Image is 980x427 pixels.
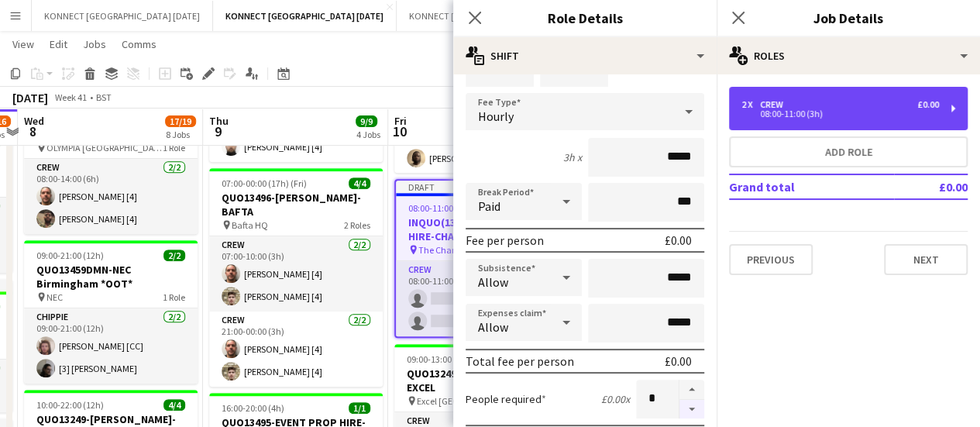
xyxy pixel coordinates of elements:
div: £0.00 x [601,392,630,406]
app-card-role: Crew2/207:00-10:00 (3h)[PERSON_NAME] [4][PERSON_NAME] [4] [209,236,383,312]
div: BST [96,91,112,103]
a: View [6,34,40,54]
div: £0.00 [917,99,939,110]
span: 4/4 [349,177,370,189]
button: KONNECT [GEOGRAPHIC_DATA] [DATE] [32,1,213,31]
span: 17/19 [165,115,196,127]
button: Decrease [679,400,704,419]
span: 09:00-13:00 (4h) [407,353,469,365]
span: 2/2 [163,250,185,261]
span: OLYMPIA [GEOGRAPHIC_DATA] [46,142,163,153]
span: Comms [122,37,156,51]
span: 10 [392,122,407,140]
span: 2 Roles [344,219,370,231]
span: Paid [478,198,500,214]
span: 07:00-00:00 (17h) (Fri) [222,177,307,189]
span: Fri [394,114,407,128]
div: [DATE] [12,90,48,105]
h3: Role Details [453,8,717,28]
span: 1 Role [163,142,185,153]
div: 3h x [563,150,582,164]
span: 9/9 [356,115,377,127]
div: 2 x [741,99,760,110]
div: 08:00-11:00 (3h) [741,110,939,118]
div: Draft [396,181,566,193]
span: 10:00-22:00 (12h) [36,399,104,411]
span: Edit [50,37,67,51]
div: Shift [453,37,717,74]
label: People required [466,392,546,406]
span: Allow [478,274,508,290]
span: Excel [GEOGRAPHIC_DATA] [417,395,524,407]
span: 1/1 [349,402,370,414]
div: £0.00 [665,232,692,248]
a: Edit [43,34,74,54]
div: Crew [760,99,789,110]
span: Wed [24,114,44,128]
span: NEC [46,291,63,303]
span: 1 Role [163,291,185,303]
button: KONNECT [GEOGRAPHIC_DATA] [DATE] [213,1,397,31]
button: Add role [729,136,968,167]
span: Allow [478,319,508,335]
button: Increase [679,380,704,400]
h3: QUO13459DMN-NEC Birmingham *OOT* [24,263,198,291]
h3: INQUO(13503)-EVENT PROP HIRE-CHANCERY [396,215,566,243]
button: Previous [729,244,813,275]
app-card-role: Crew2/208:00-14:00 (6h)[PERSON_NAME] [4][PERSON_NAME] [4] [24,159,198,234]
app-card-role: Crew0/208:00-11:00 (3h) [396,261,566,336]
app-job-card: 07:00-00:00 (17h) (Fri)4/4QUO13496-[PERSON_NAME]-BAFTA Bafta HQ2 RolesCrew2/207:00-10:00 (3h)[PER... [209,168,383,387]
span: The Chancery Rosewood, [STREET_ADDRESS] [418,244,531,256]
div: Roles [717,37,980,74]
app-card-role: Crew2/221:00-00:00 (3h)[PERSON_NAME] [4][PERSON_NAME] [4] [209,312,383,387]
h3: Job Details [717,8,980,28]
span: 8 [22,122,44,140]
a: Comms [115,34,163,54]
span: 16:00-20:00 (4h) [222,402,284,414]
div: Fee per person [466,232,544,248]
div: 4 Jobs [356,129,380,140]
td: Grand total [729,174,894,199]
span: Thu [209,114,229,128]
span: 4/4 [163,399,185,411]
h3: QUO13249-[PERSON_NAME]-EXCEL [394,367,568,394]
span: Bafta HQ [232,219,268,231]
h3: QUO13496-[PERSON_NAME]-BAFTA [209,191,383,219]
button: Next [884,244,968,275]
app-card-role: CHIPPIE2/209:00-21:00 (12h)[PERSON_NAME] [CC][3] [PERSON_NAME] [24,308,198,384]
span: 9 [207,122,229,140]
span: Week 41 [51,91,90,103]
span: Jobs [83,37,106,51]
div: Total fee per person [466,353,574,369]
div: £0.00 [665,353,692,369]
td: £0.00 [894,174,968,199]
div: 8 Jobs [166,129,195,140]
app-job-card: Draft08:00-11:00 (3h)0/2INQUO(13503)-EVENT PROP HIRE-CHANCERY The Chancery Rosewood, [STREET_ADDR... [394,179,568,338]
button: KONNECT [GEOGRAPHIC_DATA] [DATE] [397,1,578,31]
span: 09:00-21:00 (12h) [36,250,104,261]
app-job-card: 08:00-14:00 (6h)2/2QUO13458-DMN-OLYMPIA OLYMPIA [GEOGRAPHIC_DATA]1 RoleCrew2/208:00-14:00 (6h)[PE... [24,105,198,234]
span: 08:00-11:00 (3h) [408,202,471,214]
app-job-card: 09:00-21:00 (12h)2/2QUO13459DMN-NEC Birmingham *OOT* NEC1 RoleCHIPPIE2/209:00-21:00 (12h)[PERSON_... [24,240,198,384]
a: Jobs [77,34,112,54]
span: View [12,37,34,51]
span: Hourly [478,108,514,124]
